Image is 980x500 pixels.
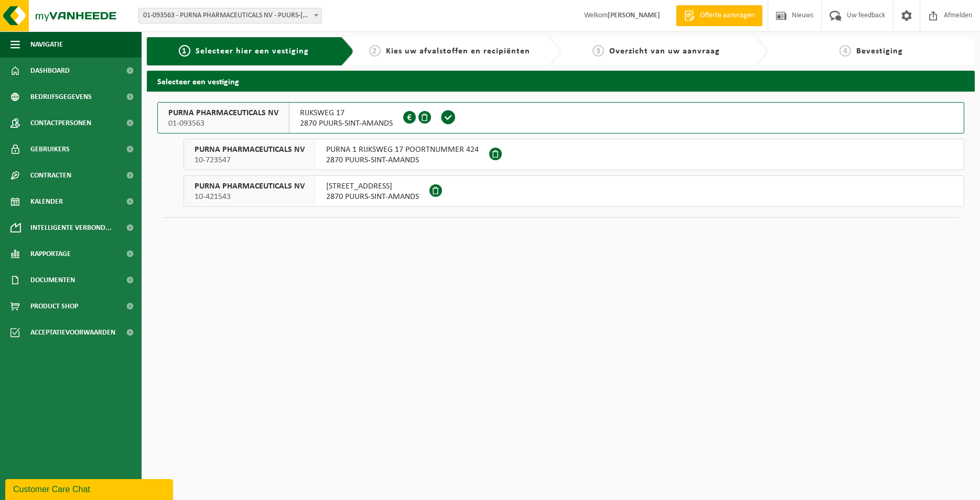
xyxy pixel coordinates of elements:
[195,181,305,192] span: PURNA PHARMACEUTICALS NV
[30,241,71,267] span: Rapportage
[839,45,851,57] span: 4
[30,162,71,188] span: Contracten
[30,136,70,162] span: Gebruikers
[168,118,278,129] span: 01-093563
[30,58,70,84] span: Dashboard
[326,181,419,192] span: [STREET_ADDRESS]
[196,47,309,55] span: Selecteer hier een vestiging
[179,45,190,57] span: 1
[30,319,115,346] span: Acceptatievoorwaarden
[195,145,305,155] span: PURNA PHARMACEUTICALS NV
[30,188,63,215] span: Kalender
[30,31,63,58] span: Navigatie
[168,108,278,118] span: PURNA PHARMACEUTICALS NV
[326,192,419,202] span: 2870 PUURS-SINT-AMANDS
[326,145,479,155] span: PURNA 1 RIJKSWEG 17 POORTNUMMER 424
[184,139,964,170] button: PURNA PHARMACEUTICALS NV 10-723547 PURNA 1 RIJKSWEG 17 POORTNUMMER 4242870 PUURS-SINT-AMANDS
[300,108,393,118] span: RIJKSWEG 17
[30,267,75,293] span: Documenten
[30,84,92,110] span: Bedrijfsgegevens
[30,110,91,136] span: Contactpersonen
[195,192,305,202] span: 10-421543
[609,47,720,55] span: Overzicht van uw aanvraag
[138,8,322,24] span: 01-093563 - PURNA PHARMACEUTICALS NV - PUURS-SINT-AMANDS
[326,155,479,165] span: 2870 PUURS-SINT-AMANDS
[195,155,305,165] span: 10-723547
[300,118,393,129] span: 2870 PUURS-SINT-AMANDS
[608,12,660,19] strong: [PERSON_NAME]
[5,477,175,500] iframe: chat widget
[30,215,112,241] span: Intelligente verbond...
[147,71,975,91] h2: Selecteer een vestiging
[386,47,530,55] span: Kies uw afvalstoffen en recipiënten
[157,102,964,134] button: PURNA PHARMACEUTICALS NV 01-093563 RIJKSWEG 172870 PUURS-SINT-AMANDS
[184,175,964,207] button: PURNA PHARMACEUTICALS NV 10-421543 [STREET_ADDRESS]2870 PUURS-SINT-AMANDS
[856,47,903,55] span: Bevestiging
[139,8,321,23] span: 01-093563 - PURNA PHARMACEUTICALS NV - PUURS-SINT-AMANDS
[593,45,604,57] span: 3
[676,5,762,26] a: Offerte aanvragen
[697,10,757,21] span: Offerte aanvragen
[30,293,78,319] span: Product Shop
[369,45,381,57] span: 2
